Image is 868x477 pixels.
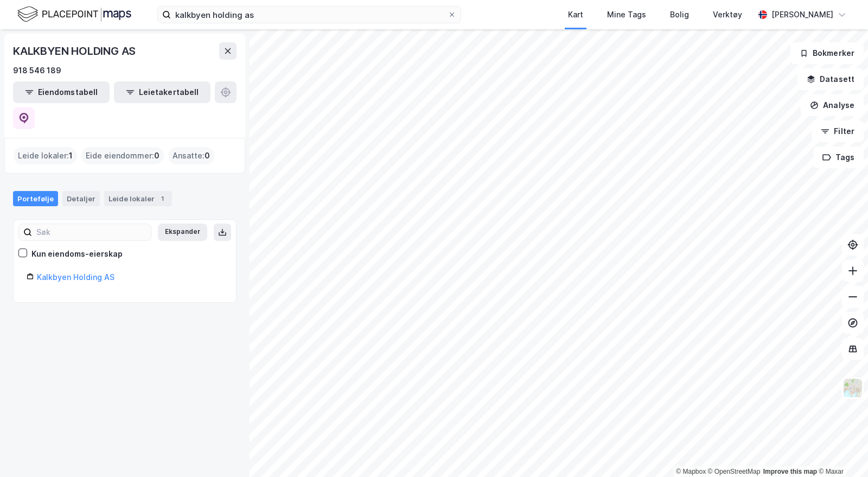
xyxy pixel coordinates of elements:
[812,120,864,142] button: Filter
[37,272,114,282] a: Kalkbyen Holding AS
[708,468,761,475] a: OpenStreetMap
[31,247,123,260] div: Kun eiendoms-eierskap
[713,8,742,21] div: Verktøy
[670,8,689,21] div: Bolig
[607,8,646,21] div: Mine Tags
[69,149,73,162] span: 1
[813,147,864,168] button: Tags
[763,468,817,475] a: Improve this map
[801,94,864,116] button: Analyse
[13,81,110,103] button: Eiendomstabell
[158,224,207,241] button: Ekspander
[814,425,868,477] iframe: Chat Widget
[13,191,58,206] div: Portefølje
[568,8,583,21] div: Kart
[205,149,210,162] span: 0
[157,193,168,204] div: 1
[168,147,214,164] div: Ansatte :
[676,468,706,475] a: Mapbox
[797,68,864,90] button: Datasett
[81,147,164,164] div: Eide eiendommer :
[17,5,131,24] img: logo.f888ab2527a4732fd821a326f86c7f29.svg
[154,149,159,162] span: 0
[14,147,77,164] div: Leide lokaler :
[790,42,864,64] button: Bokmerker
[32,224,151,240] input: Søk
[13,42,138,60] div: KALKBYEN HOLDING AS
[171,7,448,23] input: Søk på adresse, matrikkel, gårdeiere, leietakere eller personer
[114,81,210,103] button: Leietakertabell
[13,64,61,77] div: 918 546 189
[62,191,100,206] div: Detaljer
[104,191,172,206] div: Leide lokaler
[771,8,833,21] div: [PERSON_NAME]
[843,378,863,398] img: Z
